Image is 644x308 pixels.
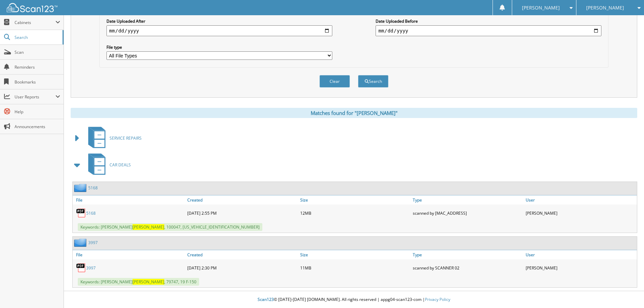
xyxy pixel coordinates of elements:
div: scanned by [MAC_ADDRESS] [411,206,524,220]
a: File [73,195,186,205]
span: Help [15,109,60,115]
div: [DATE] 2:55 PM [186,206,299,220]
img: PDF.png [76,263,86,273]
div: © [DATE]-[DATE] [DOMAIN_NAME]. All rights reserved | appg04-scan123-com | [64,291,644,308]
span: [PERSON_NAME] [133,279,164,285]
a: 5168 [88,185,98,191]
span: SERVICE REPAIRS [110,135,142,141]
a: File [73,250,186,259]
a: Created [186,250,299,259]
a: 5168 [86,210,96,216]
button: Clear [319,75,350,88]
div: 11MB [299,261,411,275]
span: Keywords: [PERSON_NAME] , 100047, [US_VEHICLE_IDENTIFICATION_NUMBER] [78,223,262,231]
a: SERVICE REPAIRS [84,125,142,151]
div: [DATE] 2:30 PM [186,261,299,275]
a: Type [411,195,524,205]
a: User [524,250,637,259]
a: Size [299,195,411,205]
button: Search [358,75,388,88]
span: [PERSON_NAME] [133,224,164,230]
iframe: Chat Widget [610,276,644,308]
span: Scan123 [258,297,274,302]
span: Keywords: [PERSON_NAME] , 79747, 19 F-150 [78,278,199,286]
a: CAR DEALS [84,151,131,178]
img: folder2.png [74,238,88,247]
input: end [376,25,601,36]
input: start [106,25,332,36]
a: 3997 [88,240,98,245]
span: Scan [15,49,60,55]
span: Reminders [15,64,60,70]
label: Date Uploaded After [106,18,332,24]
a: User [524,195,637,205]
span: Search [15,34,59,40]
div: Matches found for "[PERSON_NAME]" [71,108,637,118]
span: [PERSON_NAME] [522,6,560,10]
label: Date Uploaded Before [376,18,601,24]
img: folder2.png [74,184,88,192]
span: User Reports [15,94,55,100]
span: CAR DEALS [110,162,131,168]
img: PDF.png [76,208,86,218]
div: scanned by SCANNER 02 [411,261,524,275]
span: Bookmarks [15,79,60,85]
span: Cabinets [15,20,55,25]
span: Announcements [15,124,60,129]
div: 12MB [299,206,411,220]
a: Size [299,250,411,259]
span: [PERSON_NAME] [586,6,624,10]
a: Type [411,250,524,259]
a: 3997 [86,265,96,271]
a: Privacy Policy [425,297,450,302]
label: File type [106,44,332,50]
a: Created [186,195,299,205]
div: [PERSON_NAME] [524,206,637,220]
div: [PERSON_NAME] [524,261,637,275]
img: scan123-logo-white.svg [7,3,57,12]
